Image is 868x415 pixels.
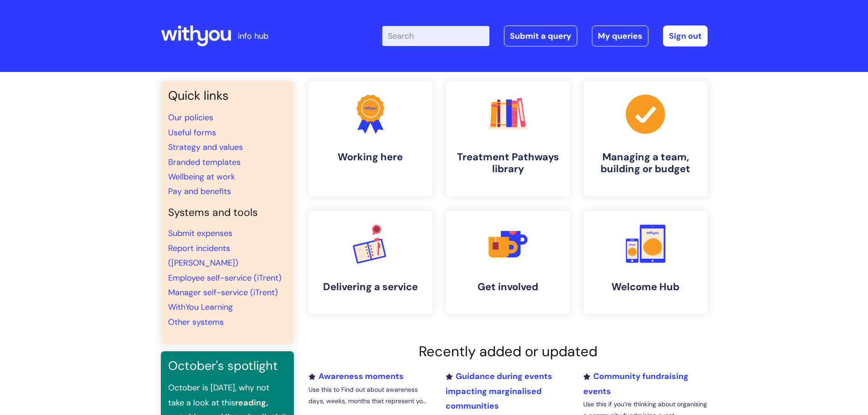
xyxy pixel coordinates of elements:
[168,228,232,239] a: Submit expenses
[168,287,278,298] a: Manager self-service (iTrent)
[238,29,268,43] p: info hub
[168,272,282,283] a: Employee self-service (iTrent)
[168,171,235,182] a: Wellbeing at work
[591,281,700,293] h4: Welcome Hub
[308,81,432,196] a: Working here
[584,211,708,314] a: Welcome Hub
[504,26,577,46] a: Submit a query
[382,26,708,46] div: | -
[168,302,233,313] a: WithYou Learning
[168,243,238,268] a: Report incidents ([PERSON_NAME])
[308,371,404,382] a: Awareness moments
[453,281,563,293] h4: Get involved
[308,343,708,360] h2: Recently added or updated
[168,112,213,123] a: Our policies
[591,151,700,175] h4: Managing a team, building or budget
[382,26,489,46] input: Search
[592,26,648,46] a: My queries
[316,151,425,163] h4: Working here
[168,142,243,153] a: Strategy and values
[663,26,708,46] a: Sign out
[168,206,287,219] h4: Systems and tools
[446,81,570,196] a: Treatment Pathways library
[453,151,563,175] h4: Treatment Pathways library
[308,384,432,407] p: Use this to Find out about awareness days, weeks, months that represent yo...
[168,359,287,373] h3: October's spotlight
[316,281,425,293] h4: Delivering a service
[583,371,688,396] a: Community fundraising events
[308,211,432,314] a: Delivering a service
[168,88,287,103] h3: Quick links
[584,81,708,196] a: Managing a team, building or budget
[168,127,216,138] a: Useful forms
[168,186,231,197] a: Pay and benefits
[168,157,241,168] a: Branded templates
[446,211,570,314] a: Get involved
[168,317,224,328] a: Other systems
[446,371,552,411] a: Guidance during events impacting marginalised communities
